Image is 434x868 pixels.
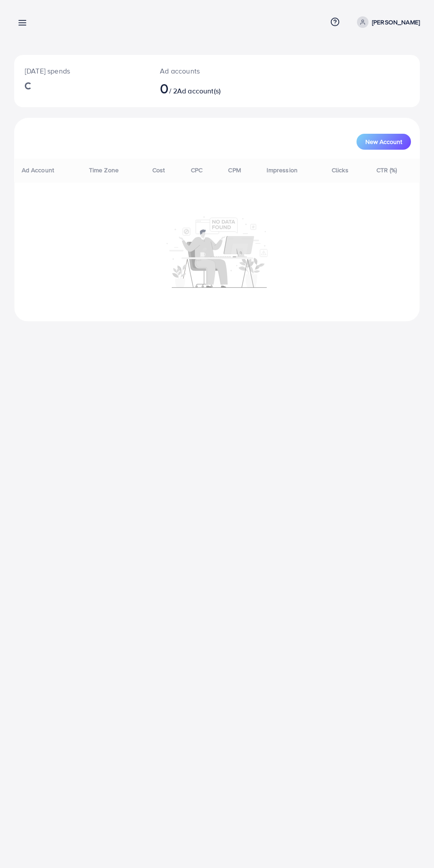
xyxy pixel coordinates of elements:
span: Ad account(s) [177,86,221,96]
span: 0 [160,78,169,98]
h2: / 2 [160,80,240,97]
button: New Account [356,134,411,150]
p: [PERSON_NAME] [372,17,420,27]
p: Ad accounts [160,66,240,76]
p: [DATE] spends [25,66,139,76]
a: [PERSON_NAME] [353,16,420,28]
span: New Account [365,139,402,145]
